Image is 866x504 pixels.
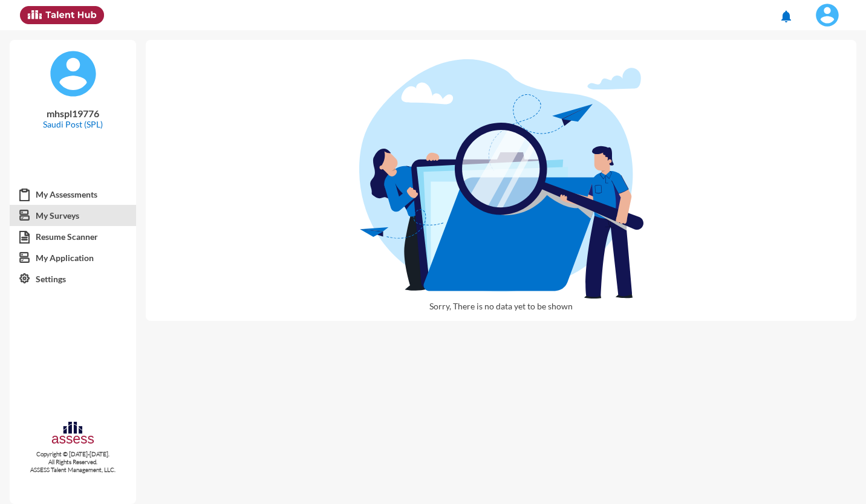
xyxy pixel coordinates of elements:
img: assesscompany-logo.png [51,420,95,448]
img: default%20profile%20image.svg [49,50,97,98]
p: mhspl19776 [19,108,126,119]
p: Saudi Post (SPL) [19,119,126,129]
a: My Application [10,247,136,269]
mat-icon: notifications [779,9,793,24]
a: My Assessments [10,184,136,205]
p: Copyright © [DATE]-[DATE]. All Rights Reserved. ASSESS Talent Management, LLC. [10,450,136,474]
a: Resume Scanner [10,226,136,248]
a: My Surveys [10,205,136,227]
p: Sorry, There is no data yet to be shown [359,301,643,321]
a: Settings [10,268,136,290]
